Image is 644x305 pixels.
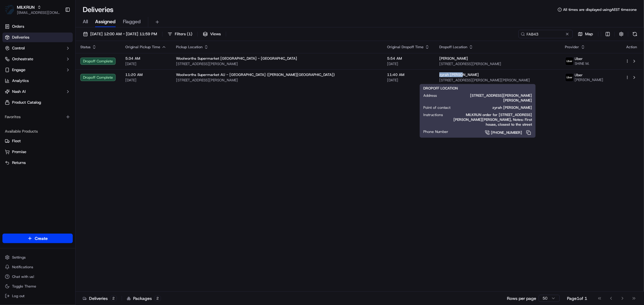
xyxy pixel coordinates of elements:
[125,72,166,77] span: 11:20 AM
[423,86,458,91] span: DROPOFF LOCATION
[2,2,62,17] button: MILKRUNMILKRUN[EMAIL_ADDRESS][DOMAIN_NAME]
[575,61,590,66] span: SHINE M.
[12,138,21,144] span: Fleet
[176,72,335,77] span: Woolworths Supermarket AU - [GEOGRAPHIC_DATA] ([PERSON_NAME][GEOGRAPHIC_DATA])
[439,56,468,61] span: [PERSON_NAME]
[518,30,573,38] input: Type to search
[423,129,448,134] span: Phone Number
[187,31,192,37] span: ( 1 )
[12,35,29,40] span: Deliveries
[12,89,26,94] span: Nash AI
[575,56,583,61] span: Uber
[80,45,91,49] span: Status
[12,160,26,165] span: Returns
[507,295,536,301] p: Rows per page
[12,46,25,51] span: Control
[2,234,73,243] button: Create
[566,74,573,81] img: uber-new-logo.jpeg
[2,282,73,291] button: Toggle Theme
[210,31,221,37] span: Views
[2,263,73,271] button: Notifications
[12,78,29,83] span: Analytics
[453,112,532,127] span: MILKRUN order for [STREET_ADDRESS][PERSON_NAME][PERSON_NAME], Notes: First house, closest to the ...
[585,31,593,37] span: Map
[2,158,73,168] button: Returns
[176,61,377,66] span: [STREET_ADDRESS][PERSON_NAME]
[447,93,532,103] span: [STREET_ADDRESS][PERSON_NAME][PERSON_NAME]
[12,24,24,29] span: Orders
[12,149,26,155] span: Promise
[176,45,203,49] span: Pickup Location
[90,31,157,37] span: [DATE] 12:00 AM - [DATE] 11:59 PM
[123,18,141,25] span: Flagged
[80,30,160,38] button: [DATE] 12:00 AM - [DATE] 11:59 PM
[387,56,430,61] span: 5:54 AM
[95,18,116,25] span: Assigned
[83,295,117,301] div: Deliveries
[2,22,73,31] a: Orders
[125,45,160,49] span: Original Pickup Time
[154,296,161,301] div: 2
[387,45,424,49] span: Original Dropoff Time
[575,30,596,38] button: Map
[563,7,637,12] span: All times are displayed using AEST timezone
[2,127,73,136] div: Available Products
[12,294,24,298] span: Log out
[439,72,479,77] span: zyrah [PERSON_NAME]
[625,45,638,49] div: Action
[175,31,192,37] span: Filters
[2,65,73,75] button: Engage
[125,61,166,66] span: [DATE]
[2,253,73,262] button: Settings
[387,61,430,66] span: [DATE]
[2,76,73,86] a: Analytics
[12,274,34,279] span: Chat with us!
[110,296,117,301] div: 2
[575,73,583,77] span: Uber
[165,30,195,38] button: Filters(1)
[458,129,532,136] a: [PHONE_NUMBER]
[5,138,70,144] a: Fleet
[2,136,73,146] button: Fleet
[491,130,522,135] span: [PHONE_NUMBER]
[387,72,430,77] span: 11:40 AM
[423,93,437,98] span: Address
[2,87,73,96] button: Nash AI
[125,78,166,83] span: [DATE]
[176,56,297,61] span: Woolworths Supermarket [GEOGRAPHIC_DATA] - [GEOGRAPHIC_DATA]
[439,61,555,66] span: [STREET_ADDRESS][PERSON_NAME]
[567,295,587,301] div: Page 1 of 1
[2,98,73,107] a: Product Catalog
[565,45,579,49] span: Provider
[5,160,70,165] a: Returns
[12,100,41,105] span: Product Catalog
[5,149,70,155] a: Promise
[2,33,73,42] a: Deliveries
[423,105,450,110] span: Point of contact
[127,295,161,301] div: Packages
[2,292,73,300] button: Log out
[2,272,73,281] button: Chat with us!
[83,5,114,14] h1: Deliveries
[575,77,604,82] span: [PERSON_NAME]
[387,78,430,83] span: [DATE]
[439,78,555,83] span: [STREET_ADDRESS][PERSON_NAME][PERSON_NAME]
[35,235,48,241] span: Create
[631,30,639,38] button: Refresh
[2,112,73,122] div: Favorites
[5,5,14,14] img: MILKRUN
[12,284,36,289] span: Toggle Theme
[176,78,377,83] span: [STREET_ADDRESS][PERSON_NAME]
[2,54,73,64] button: Orchestrate
[17,4,35,10] button: MILKRUN
[17,10,60,15] button: [EMAIL_ADDRESS][DOMAIN_NAME]
[12,255,26,260] span: Settings
[12,67,25,73] span: Engage
[83,18,88,25] span: All
[200,30,223,38] button: Views
[423,112,443,117] span: Instructions
[125,56,166,61] span: 5:34 AM
[12,56,33,62] span: Orchestrate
